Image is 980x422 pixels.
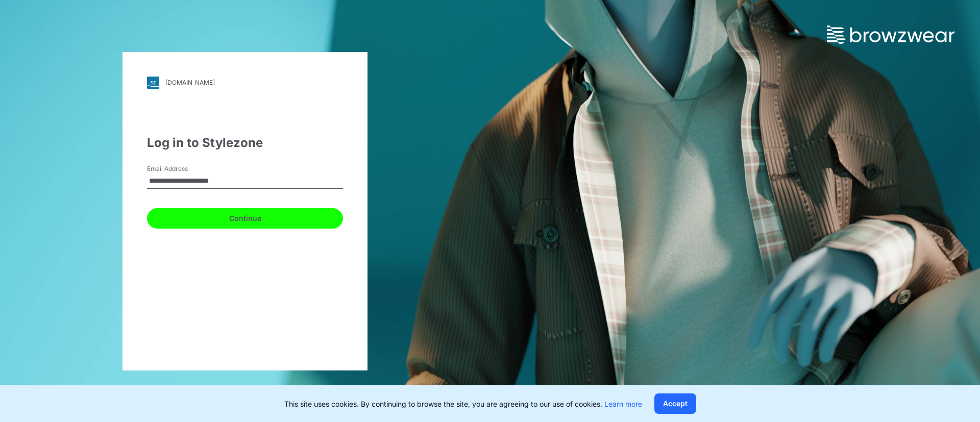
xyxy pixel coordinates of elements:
img: browzwear-logo.73288ffb.svg [827,26,954,44]
img: svg+xml;base64,PHN2ZyB3aWR0aD0iMjgiIGhlaWdodD0iMjgiIHZpZXdCb3g9IjAgMCAyOCAyOCIgZmlsbD0ibm9uZSIgeG... [147,77,159,89]
a: Learn more [604,400,642,408]
label: Email Address [147,164,218,173]
div: [DOMAIN_NAME] [165,79,215,86]
p: This site uses cookies. By continuing to browse the site, you are agreeing to our use of cookies. [284,399,642,409]
button: Accept [654,393,696,414]
a: [DOMAIN_NAME] [147,77,343,89]
div: Log in to Stylezone [147,134,343,152]
button: Continue [147,208,343,229]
